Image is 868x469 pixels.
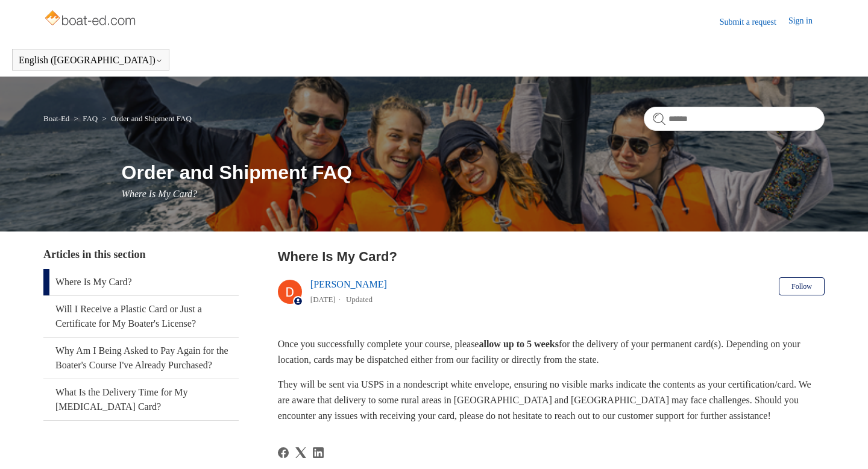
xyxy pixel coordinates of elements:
[43,338,239,379] a: Why Am I Being Asked to Pay Again for the Boater's Course I've Already Purchased?
[278,447,289,458] svg: Share this page on Facebook
[43,269,239,295] a: Where Is My Card?
[122,189,197,199] span: Where Is My Card?
[346,295,373,304] li: Updated
[19,55,163,66] button: English ([GEOGRAPHIC_DATA])
[111,114,192,123] a: Order and Shipment FAQ
[310,279,387,289] a: [PERSON_NAME]
[43,114,69,123] a: Boat-Ed
[43,296,239,337] a: Will I Receive a Plastic Card or Just a Certificate for My Boater's License?
[313,447,324,458] a: LinkedIn
[779,277,825,295] button: Follow Article
[43,379,239,420] a: What Is the Delivery Time for My [MEDICAL_DATA] Card?
[122,158,825,187] h1: Order and Shipment FAQ
[644,107,825,131] input: Search
[72,114,100,123] li: FAQ
[310,295,336,304] time: 04/15/2024, 16:31
[43,7,139,31] img: Boat-Ed Help Center home page
[720,16,788,28] a: Submit a request
[278,447,289,458] a: Facebook
[278,336,825,367] p: Once you successfully complete your course, please for the delivery of your permanent card(s). De...
[99,114,191,123] li: Order and Shipment FAQ
[43,114,72,123] li: Boat-Ed
[788,14,825,29] a: Sign in
[295,447,306,458] svg: Share this page on X Corp
[295,447,306,458] a: X Corp
[278,377,825,423] p: They will be sent via USPS in a nondescript white envelope, ensuring no visible marks indicate th...
[278,247,825,266] h2: Where Is My Card?
[313,447,324,458] svg: Share this page on LinkedIn
[479,339,558,349] strong: allow up to 5 weeks
[83,114,98,123] a: FAQ
[43,248,145,260] span: Articles in this section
